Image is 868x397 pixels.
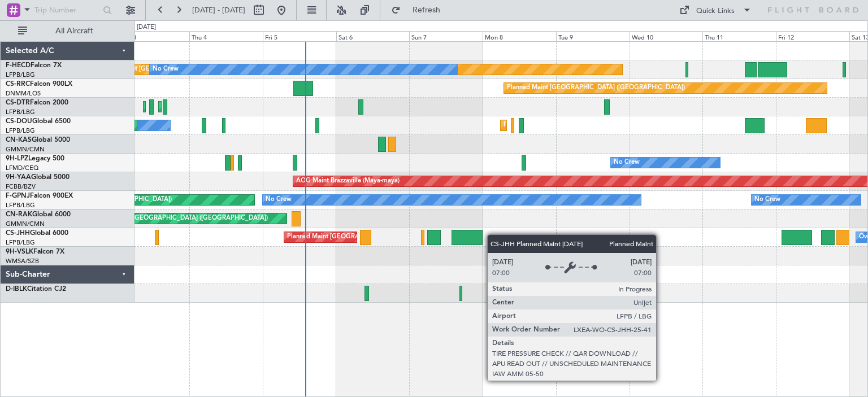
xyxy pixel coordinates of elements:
[6,174,31,181] span: 9H-YAA
[296,173,400,190] div: AOG Maint Brazzaville (Maya-maya)
[6,81,30,88] span: CS-RRC
[403,6,450,14] span: Refresh
[6,286,66,293] a: D-IBLKCitation CJ2
[6,89,41,98] a: DNMM/LOS
[287,229,465,246] div: Planned Maint [GEOGRAPHIC_DATA] ([GEOGRAPHIC_DATA])
[6,238,35,247] a: LFPB/LBG
[6,71,35,79] a: LFPB/LBG
[137,23,156,32] div: [DATE]
[153,61,179,78] div: No Crew
[6,220,45,228] a: GMMN/CMN
[6,211,32,218] span: CN-RAK
[776,31,849,41] div: Fri 12
[12,22,123,40] button: All Aircraft
[6,118,32,125] span: CS-DOU
[263,31,336,41] div: Fri 5
[386,1,454,19] button: Refresh
[6,286,27,293] span: D-IBLK
[6,99,30,106] span: CS-DTR
[336,31,410,41] div: Sat 6
[266,191,292,208] div: No Crew
[556,31,630,41] div: Tue 9
[192,5,245,15] span: [DATE] - [DATE]
[6,118,71,125] a: CS-DOUGlobal 6500
[6,137,32,143] span: CN-KAS
[6,248,33,255] span: 9H-VSLK
[614,154,640,171] div: No Crew
[6,193,73,199] a: F-GPNJFalcon 900EX
[702,31,776,41] div: Thu 11
[6,193,30,199] span: F-GPNJ
[6,155,64,162] a: 9H-LPZLegacy 500
[6,99,68,106] a: CS-DTRFalcon 2000
[6,174,70,181] a: 9H-YAAGlobal 5000
[6,145,45,154] a: GMMN/CMN
[6,211,71,218] a: CN-RAKGlobal 6000
[82,210,268,227] div: Unplanned Maint [GEOGRAPHIC_DATA] ([GEOGRAPHIC_DATA])
[674,1,757,19] button: Quick Links
[6,164,38,172] a: LFMD/CEQ
[507,80,685,97] div: Planned Maint [GEOGRAPHIC_DATA] ([GEOGRAPHIC_DATA])
[6,62,62,69] a: F-HECDFalcon 7X
[6,201,35,210] a: LFPB/LBG
[696,6,735,17] div: Quick Links
[34,2,99,19] input: Trip Number
[6,108,35,116] a: LFPB/LBG
[116,31,189,41] div: Wed 3
[6,126,35,135] a: LFPB/LBG
[6,81,72,88] a: CS-RRCFalcon 900LX
[483,31,556,41] div: Mon 8
[29,27,119,35] span: All Aircraft
[189,31,263,41] div: Thu 4
[630,31,703,41] div: Wed 10
[6,155,28,162] span: 9H-LPZ
[6,182,36,191] a: FCBB/BZV
[409,31,483,41] div: Sun 7
[754,191,780,208] div: No Crew
[504,117,682,134] div: Planned Maint [GEOGRAPHIC_DATA] ([GEOGRAPHIC_DATA])
[6,137,70,143] a: CN-KASGlobal 5000
[6,230,30,237] span: CS-JHH
[6,62,31,69] span: F-HECD
[6,248,64,255] a: 9H-VSLKFalcon 7X
[6,257,39,265] a: WMSA/SZB
[6,230,68,237] a: CS-JHHGlobal 6000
